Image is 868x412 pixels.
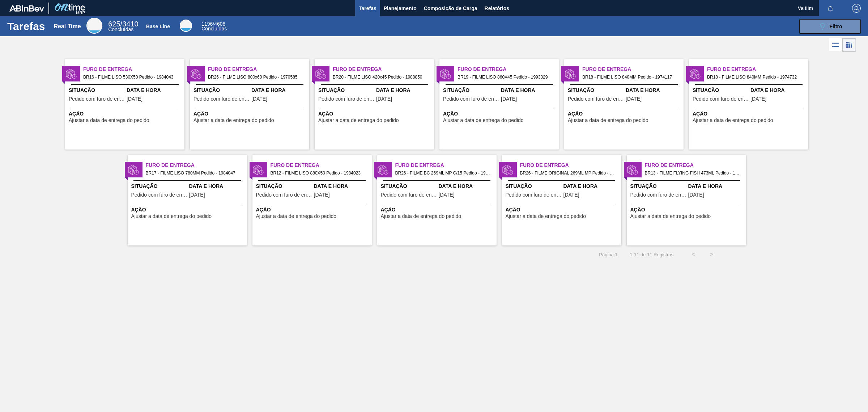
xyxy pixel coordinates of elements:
div: Base Line [201,22,227,31]
span: Ajustar a data de entrega do pedido [318,118,399,123]
span: 25/08/2025, [251,96,267,102]
span: Furo de Entrega [271,161,372,169]
span: Furo de Entrega [208,66,309,73]
div: Visão em Lista [829,38,842,52]
span: BR20 - FILME LISO 420x45 Pedido - 1988850 [333,73,428,81]
span: Situação [69,87,125,94]
img: status [66,68,77,79]
span: Furo de Entrega [395,161,497,169]
span: Data e Hora [314,182,370,190]
span: 25/08/2025, [439,192,455,198]
span: Situação [256,182,312,190]
span: Pedido com furo de entrega [131,192,187,198]
button: Filtro [799,19,861,34]
span: Situação [568,87,624,94]
span: Ação [630,206,744,214]
span: Tarefas [359,4,376,13]
span: Pedido com furo de entrega [693,96,749,102]
span: Ação [318,110,432,118]
div: Visão em Cards [842,38,856,52]
span: 22/08/2025, [376,96,392,102]
span: BR26 - FILME BC 269ML MP C/15 Pedido - 1980582 [395,169,491,177]
span: Ação [131,206,245,214]
span: Furo de Entrega [458,66,559,73]
img: status [565,68,576,79]
span: Pedido com furo de entrega [193,96,250,102]
div: Base Line [180,20,192,32]
span: Furo de Entrega [582,66,684,73]
span: Ajustar a data de entrega do pedido [131,214,212,219]
span: 625 [108,20,120,28]
span: Ação [69,110,183,118]
span: Pedido com furo de entrega [256,192,312,198]
span: Composição de Carga [424,4,477,13]
span: Situação [193,87,250,94]
h1: Tarefas [7,22,45,30]
span: Ação [693,110,807,118]
span: Furo de Entrega [146,161,247,169]
span: Ajustar a data de entrega do pedido [630,214,711,219]
span: Furo de Entrega [645,161,746,169]
img: status [191,68,201,79]
img: status [502,164,513,175]
span: 1196 [201,21,213,27]
span: Situação [131,182,187,190]
span: Pedido com furo de entrega [69,96,125,102]
span: BR16 - FILME LISO 530X50 Pedido - 1984043 [83,73,179,81]
span: Data e Hora [439,182,495,190]
div: Real Time [108,21,138,32]
span: Ajustar a data de entrega do pedido [256,214,337,219]
span: Concluídas [108,26,133,32]
img: status [253,164,264,175]
span: Pedido com furo de entrega [506,192,562,198]
span: Ajustar a data de entrega do pedido [69,118,149,123]
span: Ação [443,110,557,118]
img: status [378,164,388,175]
span: Pedido com furo de entrega [381,192,437,198]
span: Situação [630,182,686,190]
span: BR18 - FILME LISO 840MM Pedido - 1974117 [582,73,678,81]
span: BR18 - FILME LISO 840MM Pedido - 1974732 [707,73,803,81]
span: Concluídas [201,26,227,31]
span: Data e Hora [189,182,245,190]
span: Situação [443,87,499,94]
span: 19/08/2025, [189,192,205,198]
span: Data e Hora [688,182,744,190]
span: BR12 - FILME LISO 880X50 Pedido - 1984023 [271,169,366,177]
span: Pedido com furo de entrega [318,96,374,102]
img: status [690,68,701,79]
span: Furo de Entrega [83,66,184,73]
span: Situação [381,182,437,190]
span: / 4608 [201,21,225,27]
span: / 3410 [108,20,138,28]
span: Página : 1 [599,252,617,257]
span: 1 - 11 de 11 Registros [629,252,673,257]
span: Ação [193,110,307,118]
span: 24/08/2025, [314,192,330,198]
img: status [315,68,326,79]
span: Data e Hora [750,87,807,94]
span: Situação [506,182,562,190]
span: Data e Hora [376,87,432,94]
img: status [440,68,451,79]
img: Logout [852,4,861,13]
span: BR26 - FILME LISO 800x60 Pedido - 1970585 [208,73,303,81]
span: Ajustar a data de entrega do pedido [381,214,461,219]
span: Pedido com furo de entrega [568,96,624,102]
span: BR17 - FILME LISO 780MM Pedido - 1984047 [146,169,241,177]
span: BR26 - FILME ORIGINAL 269ML MP Pedido - 1984241 [520,169,616,177]
img: status [128,164,139,175]
button: > [702,245,720,264]
span: BR13 - FILME FLYING FISH 473ML Pedido - 1972005 [645,169,740,177]
span: Data e Hora [501,87,557,94]
span: Ação [506,206,620,214]
span: Ajustar a data de entrega do pedido [693,118,773,123]
div: Base Line [146,24,170,29]
span: Relatórios [485,4,509,13]
span: Filtro [830,24,842,29]
span: 22/07/2025, [688,192,704,198]
span: Pedido com furo de entrega [630,192,686,198]
span: 22/08/2025, [501,96,517,102]
span: Data e Hora [563,182,620,190]
span: Ação [381,206,495,214]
